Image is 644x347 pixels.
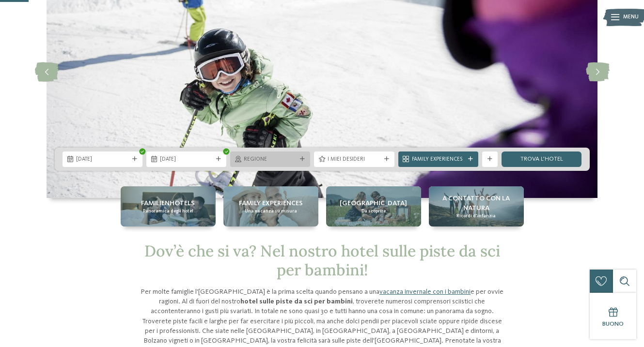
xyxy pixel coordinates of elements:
span: Da scoprire [361,208,386,214]
span: I miei desideri [328,156,380,164]
span: Buono [602,321,624,327]
a: trova l’hotel [502,151,581,167]
span: Una vacanza su misura [245,208,297,214]
span: [DATE] [160,156,213,164]
strong: hotel sulle piste da sci per bambini [240,298,353,305]
span: [GEOGRAPHIC_DATA] [340,198,407,208]
span: A contatto con la natura [433,194,520,213]
a: vacanza invernale con i bambini [379,288,471,295]
span: Family Experiences [412,156,465,164]
span: Regione [244,156,297,164]
a: Hotel sulle piste da sci per bambini: divertimento senza confini [GEOGRAPHIC_DATA] Da scoprire [326,186,421,226]
span: Ricordi d’infanzia [456,213,496,219]
span: [DATE] [76,156,129,164]
span: Familienhotels [141,198,195,208]
a: Buono [590,293,636,339]
a: Hotel sulle piste da sci per bambini: divertimento senza confini Familienhotels Panoramica degli ... [121,186,216,226]
span: Panoramica degli hotel [143,208,193,214]
a: Hotel sulle piste da sci per bambini: divertimento senza confini Family experiences Una vacanza s... [223,186,318,226]
a: Hotel sulle piste da sci per bambini: divertimento senza confini A contatto con la natura Ricordi... [429,186,524,226]
span: Family experiences [239,198,303,208]
span: Dov’è che si va? Nel nostro hotel sulle piste da sci per bambini! [144,241,500,279]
